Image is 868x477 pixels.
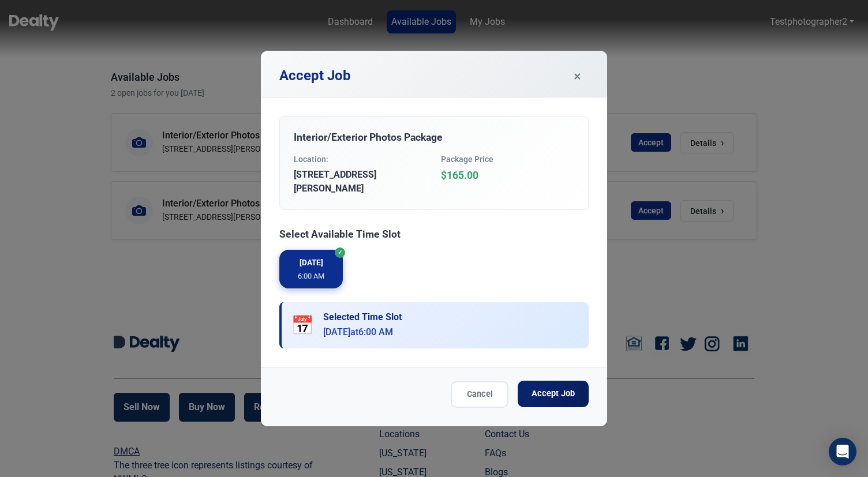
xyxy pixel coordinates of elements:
[300,257,323,268] span: [DATE]
[441,153,574,166] span: Package Price
[574,66,581,87] span: ×
[335,247,345,258] span: ✓
[294,168,427,196] span: [STREET_ADDRESS][PERSON_NAME]
[291,311,314,339] div: 📅
[323,311,402,322] h6: Selected Time Slot
[566,65,589,88] button: ×
[829,438,856,465] div: Open Intercom Messenger
[518,381,589,407] button: Accept Job
[294,130,574,145] h5: Interior/Exterior Photos Package
[279,250,343,288] button: [DATE]6:00 AM✓
[441,168,574,183] span: $165.00
[279,228,589,241] h6: Select Available Time Slot
[323,325,402,339] p: [DATE] at 6:00 AM
[279,67,351,84] h4: Accept Job
[298,271,324,281] span: 6:00 AM
[451,381,508,408] button: Cancel
[294,153,427,166] span: Location:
